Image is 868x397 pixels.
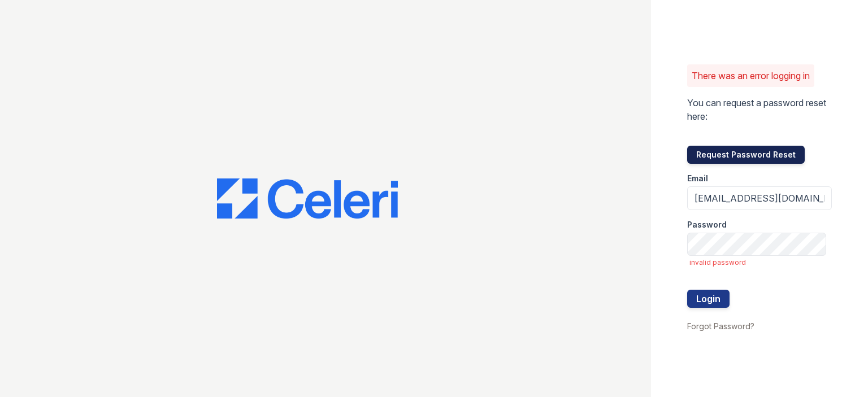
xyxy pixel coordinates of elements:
[687,290,730,308] button: Login
[692,69,810,82] p: There was an error logging in
[687,146,805,164] button: Request Password Reset
[687,96,832,123] p: You can request a password reset here:
[689,258,832,267] span: invalid password
[687,173,708,184] label: Email
[687,219,727,230] label: Password
[687,321,754,331] a: Forgot Password?
[217,178,398,219] img: CE_Logo_Blue-a8612792a0a2168367f1c8372b55b34899dd931a85d93a1a3d3e32e68fde9ad4.png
